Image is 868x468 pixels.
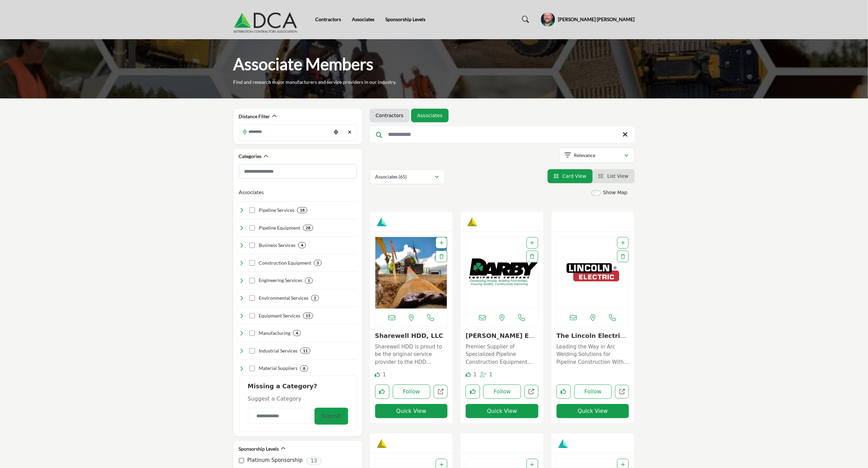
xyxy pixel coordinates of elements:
input: Select Equipment Services checkbox [250,313,255,318]
h4: Business Services: Professional services that support the operations and management of pipeline i... [259,242,295,249]
button: Quick View [557,404,629,418]
a: Leading the Way in Arc Welding Solutions for Pipeline Construction With a heritage spanning over ... [557,341,629,366]
img: Platinum Sponsors Badge Icon [558,438,568,449]
b: 3 [317,261,319,265]
a: Open darby-equipment-company in new tab [525,385,539,399]
a: Associates [417,112,443,119]
div: 1 Results For Engineering Services [305,278,313,284]
a: [PERSON_NAME] Equipment Comp... [466,332,538,347]
div: 4 Results For Business Services [298,242,306,248]
button: Show hide supplier dropdown [541,12,556,27]
h4: Construction Equipment: Machinery and tools used for building, excavating, and constructing pipel... [259,260,311,266]
div: Choose your current location [331,125,341,140]
a: Add To List [530,240,534,246]
h3: Sharewell HDD, LLC [375,332,448,340]
div: 28 Results For Pipeline Equipment [303,225,313,231]
input: Select Business Services checkbox [250,243,255,248]
h4: Pipeline Equipment: Equipment specifically designed for use in the construction, operation, and m... [259,224,300,231]
a: Open Listing in new tab [557,237,629,309]
a: Contractors [315,16,341,22]
a: Add To List [621,462,625,467]
img: Gold Sponsors Badge Icon [377,438,387,449]
input: Select Environmental Services checkbox [250,295,255,301]
h4: Environmental Services: Services focused on ensuring pipeline projects meet environmental regulat... [259,295,308,301]
div: Clear search location [345,125,355,140]
a: Associates [352,16,374,22]
h4: Engineering Services: Professional services for designing, planning, and managing pipeline projec... [259,277,302,284]
b: 4 [296,331,298,336]
b: 28 [306,225,310,230]
input: Category Name [248,408,311,424]
button: Quick View [466,404,539,418]
h4: Manufacturing: Production of equipment, materials, and components used in the pipeline industry. [259,330,290,337]
b: 15 [306,313,310,318]
a: View Card [554,173,586,179]
input: Select Pipeline Services checkbox [250,207,255,213]
p: Relevance [574,152,595,159]
a: Add To List [439,462,444,467]
i: Like [466,372,471,377]
input: Select Engineering Services checkbox [250,278,255,283]
span: Card View [562,173,586,179]
button: Quick View [375,404,448,418]
h3: The Lincoln Electric Company [557,332,629,340]
b: 1 [308,278,310,283]
h3: Darby Equipment Company [466,332,539,340]
label: Platinum Sponsorship [247,456,303,464]
input: Select Manufacturing checkbox [250,330,255,336]
a: Sharewell HDD, LLC [375,332,444,339]
button: Follow [393,385,431,399]
input: Search Category [239,164,357,179]
a: Contractors [376,112,404,119]
span: 1 [383,372,386,378]
a: Sponsorship Levels [385,16,425,22]
a: Premier Supplier of Specialized Pipeline Construction Equipment Founded with a steadfast commitme... [466,341,539,366]
a: Add To List [530,462,534,467]
button: Like listing [557,385,571,399]
img: Darby Equipment Company [466,237,538,309]
p: Premier Supplier of Specialized Pipeline Construction Equipment Founded with a steadfast commitme... [466,343,539,366]
a: Add To List [439,240,444,246]
b: 4 [301,243,303,248]
a: Sharewell HDD is proud to be the original service provider to the HDD Industry. In business since... [375,341,448,366]
button: Like listing [375,385,389,399]
p: Find and research major manufacturers and service providers in our industry. [234,79,397,85]
img: Gold Sponsors Badge Icon [467,217,478,227]
b: 18 [300,208,305,213]
button: Associates (65) [370,169,445,184]
h5: [PERSON_NAME] [PERSON_NAME] [558,16,635,23]
h2: Categories [239,153,262,160]
button: Associates [239,188,264,196]
b: 11 [303,348,308,353]
div: 11 Results For Industrial Services [300,348,310,354]
img: Platinum Sponsors Badge Icon [377,217,387,227]
span: 1 [489,372,493,378]
button: Follow [574,385,612,399]
h4: Pipeline Services: Services that support the installation, operation, protection, and maintenance... [259,207,294,214]
div: Followers [480,371,493,379]
input: Select Material Suppliers checkbox [250,366,255,371]
a: Search [515,14,533,25]
div: 3 Results For Construction Equipment [314,260,322,266]
div: 18 Results For Pipeline Services [297,207,307,213]
a: Open the-lincoln-electric-company in new tab [615,385,629,399]
input: Select Industrial Services checkbox [250,348,255,354]
a: The Lincoln Electric... [557,332,626,347]
img: Sharewell HDD, LLC [375,237,448,309]
span: List View [607,173,628,179]
input: Select Construction Equipment checkbox [250,260,255,266]
input: Select Pipeline Equipment checkbox [250,225,255,231]
li: Card View [548,169,593,183]
h2: Sponsorship Levels [239,446,279,452]
a: Open Listing in new tab [375,237,448,309]
li: List View [593,169,635,183]
button: Submit [315,408,348,425]
h1: Associate Members [234,53,374,75]
input: Search Keyword [370,126,635,143]
button: Follow [483,385,521,399]
b: 8 [303,366,305,371]
h4: Material Suppliers: Providers of raw materials, components, and supplies used in pipeline constru... [259,365,298,372]
img: Site Logo [234,6,301,33]
div: 8 Results For Material Suppliers [300,365,308,372]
